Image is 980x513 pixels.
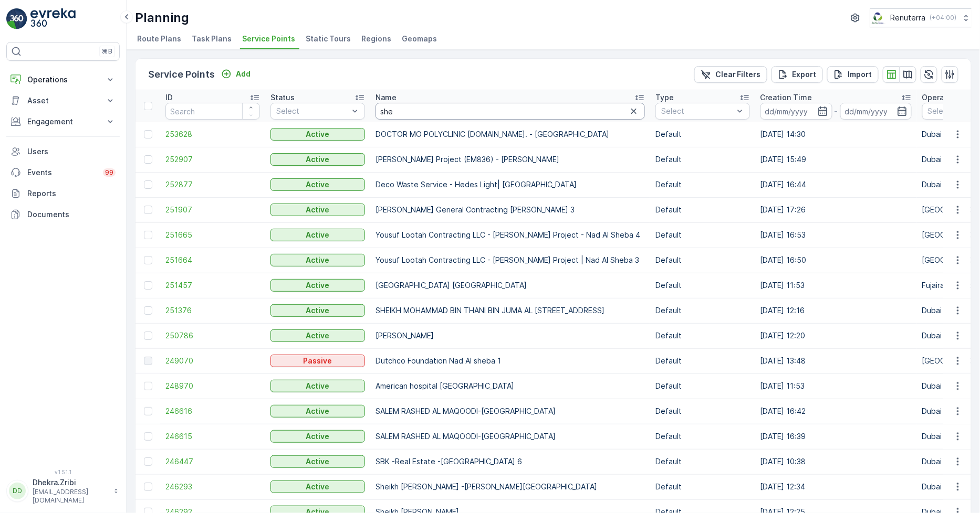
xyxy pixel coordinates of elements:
button: Active [270,254,365,266]
button: Engagement [6,111,120,132]
td: [DATE] 12:34 [755,474,917,499]
p: Default [655,406,750,416]
td: [DATE] 16:44 [755,172,917,197]
a: 246616 [165,406,260,416]
td: [DATE] 10:38 [755,449,917,474]
td: [DATE] 16:39 [755,424,917,449]
div: Toggle Row Selected [144,432,152,441]
p: Dhekra.Zribi [33,477,108,488]
span: Route Plans [137,34,181,44]
p: Type [655,92,674,103]
input: dd/mm/yyyy [760,103,832,120]
p: SALEM RASHED AL MAQOODI-[GEOGRAPHIC_DATA] [376,431,645,442]
p: DOCTOR MO POLYCLINIC [DOMAIN_NAME]. - [GEOGRAPHIC_DATA] [376,129,645,140]
div: Toggle Row Selected [144,332,152,340]
p: Passive [304,356,332,366]
p: Yousuf Lootah Contracting LLC - [PERSON_NAME] Project - Nad Al Sheba 4 [376,230,645,240]
a: Documents [6,204,120,225]
a: 249070 [165,356,260,366]
p: [GEOGRAPHIC_DATA] [GEOGRAPHIC_DATA] [376,280,645,291]
p: Export [793,69,817,80]
p: Active [306,154,330,165]
button: Active [270,405,365,418]
a: 252877 [165,179,260,190]
div: Toggle Row Selected [144,382,152,390]
p: Default [655,431,750,442]
td: [DATE] 11:53 [755,373,917,399]
p: Active [306,381,330,391]
p: Asset [27,95,99,106]
button: Asset [6,90,120,111]
td: [DATE] 17:26 [755,197,917,222]
span: 251457 [165,280,260,291]
span: 248970 [165,381,260,391]
img: logo [6,8,27,29]
button: Active [270,229,365,241]
p: Sheikh [PERSON_NAME] -[PERSON_NAME][GEOGRAPHIC_DATA] [376,482,645,492]
button: Export [772,66,823,83]
p: American hospital [GEOGRAPHIC_DATA] [376,381,645,391]
div: Toggle Row Selected [144,306,152,315]
p: Operations [922,92,963,103]
p: Users [27,146,116,157]
button: Add [217,68,255,80]
button: Active [270,128,365,141]
p: Default [655,255,750,265]
span: Task Plans [192,34,232,44]
button: Clear Filters [694,66,767,83]
div: Toggle Row Selected [144,206,152,214]
button: Active [270,304,365,317]
span: 250786 [165,330,260,341]
p: ID [165,92,173,103]
p: Creation Time [760,92,812,103]
div: Toggle Row Selected [144,231,152,239]
p: Default [655,482,750,492]
p: Default [655,230,750,240]
input: Search [165,103,260,120]
p: SBK -Real Estate -[GEOGRAPHIC_DATA] 6 [376,456,645,467]
p: Default [655,280,750,291]
button: Renuterra(+04:00) [870,8,972,27]
a: 251664 [165,255,260,265]
img: Screenshot_2024-07-26_at_13.33.01.png [870,12,887,24]
p: Clear Filters [715,69,761,80]
p: Active [306,255,330,265]
button: DDDhekra.Zribi[EMAIL_ADDRESS][DOMAIN_NAME] [6,477,120,505]
p: Select [661,106,734,116]
p: Reports [27,188,116,199]
p: SALEM RASHED AL MAQOODI-[GEOGRAPHIC_DATA] [376,406,645,416]
div: Toggle Row Selected [144,130,152,138]
div: Toggle Row Selected [144,180,152,189]
td: [DATE] 14:30 [755,122,917,147]
div: Toggle Row Selected [144,155,152,164]
td: [DATE] 16:50 [755,248,917,273]
p: Status [270,92,295,103]
button: Active [270,380,365,392]
p: SHEIKH MOHAMMAD BIN THANI BIN JUMA AL [STREET_ADDRESS] [376,305,645,316]
p: Active [306,330,330,341]
p: Add [236,69,251,79]
p: Active [306,305,330,316]
p: Active [306,205,330,215]
p: Default [655,456,750,467]
a: 253628 [165,129,260,140]
p: Active [306,179,330,190]
span: 246615 [165,431,260,442]
p: ⌘B [102,47,112,56]
input: dd/mm/yyyy [840,103,912,120]
a: Users [6,141,120,162]
p: [EMAIL_ADDRESS][DOMAIN_NAME] [33,488,108,505]
a: 251376 [165,305,260,316]
button: Active [270,329,365,342]
td: [DATE] 15:49 [755,147,917,172]
span: Static Tours [306,34,351,44]
span: 251665 [165,230,260,240]
p: Default [655,154,750,165]
p: Documents [27,209,116,220]
p: Engagement [27,116,99,127]
span: 251907 [165,205,260,215]
td: [DATE] 16:42 [755,399,917,424]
